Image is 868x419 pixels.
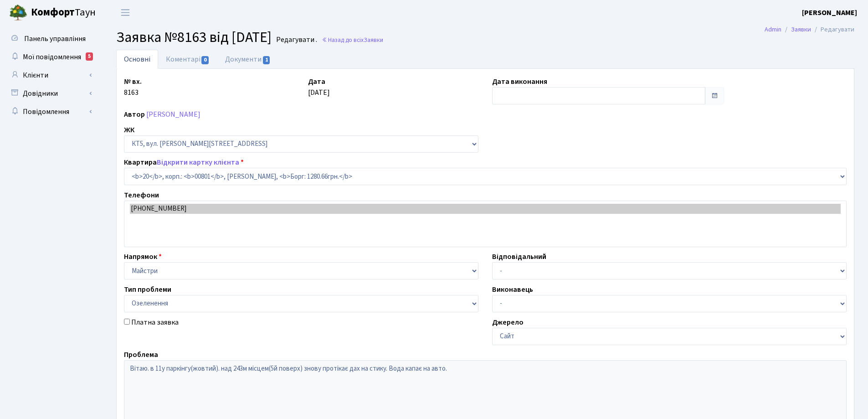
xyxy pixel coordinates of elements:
a: Довідники [5,84,96,103]
span: Мої повідомлення [23,52,81,62]
label: Тип проблеми [124,284,171,295]
select: ) [124,295,478,312]
select: ) [124,168,847,185]
div: 5 [86,52,93,61]
b: [PERSON_NAME] [802,8,857,18]
span: 0 [201,56,209,64]
span: Заявка №8163 від [DATE] [116,27,272,48]
a: Клієнти [5,66,96,84]
a: Admin [765,25,781,34]
label: Напрямок [124,251,162,262]
button: Переключити навігацію [114,5,137,20]
label: Квартира [124,157,244,168]
a: Документи [217,50,278,69]
a: Відкрити картку клієнта [157,157,239,167]
option: [PHONE_NUMBER] [130,204,841,214]
label: Джерело [492,317,524,328]
small: Редагувати . [274,36,317,44]
label: ЖК [124,124,134,135]
span: 1 [263,56,270,64]
a: Мої повідомлення5 [5,48,96,66]
label: Автор [124,109,145,120]
label: Проблема [124,349,158,360]
img: logo.png [9,4,27,22]
a: Основні [116,50,158,69]
b: Комфорт [31,5,75,20]
a: Назад до всіхЗаявки [322,36,383,44]
label: Дата виконання [492,76,547,87]
a: Повідомлення [5,103,96,121]
a: Заявки [791,25,811,34]
div: [DATE] [301,76,485,104]
a: [PERSON_NAME] [146,109,200,119]
span: Панель управління [24,34,86,44]
label: Відповідальний [492,251,546,262]
span: Заявки [364,36,383,44]
nav: breadcrumb [751,20,868,39]
a: Панель управління [5,30,96,48]
label: Дата [308,76,325,87]
li: Редагувати [811,25,854,35]
span: Таун [31,5,96,21]
label: Платна заявка [131,317,179,328]
a: [PERSON_NAME] [802,7,857,18]
div: 8163 [117,76,301,104]
a: Коментарі [158,50,217,69]
label: № вх. [124,76,142,87]
label: Телефони [124,190,159,201]
label: Виконавець [492,284,533,295]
